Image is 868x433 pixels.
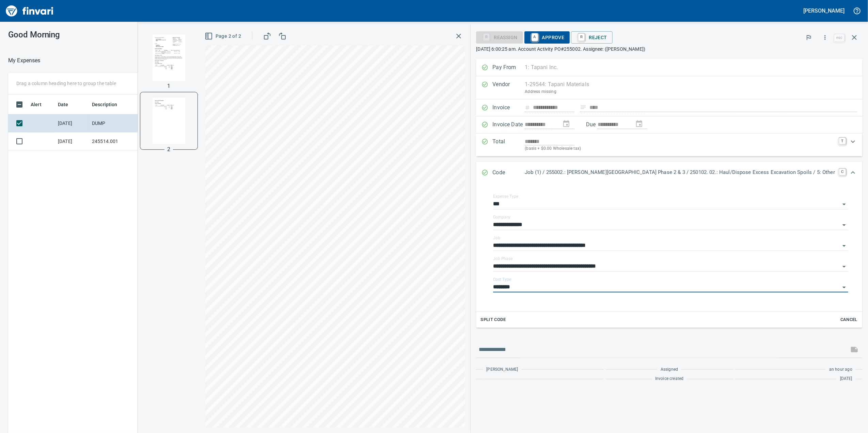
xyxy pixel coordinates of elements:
[802,5,846,16] button: [PERSON_NAME]
[846,341,863,358] span: This records your message into the invoice and notifies anyone mentioned
[839,262,849,271] button: Open
[493,215,511,219] label: Company
[31,100,42,109] span: Alert
[839,138,846,144] a: T
[525,169,835,176] p: Job (1) / 255002.: [PERSON_NAME][GEOGRAPHIC_DATA] Phase 2 & 3 / 250102. 02.: Haul/Dispose Excess ...
[492,138,525,152] p: Total
[834,34,845,42] a: esc
[206,32,241,41] span: Page 2 of 2
[577,32,607,43] span: Reject
[493,194,518,198] label: Expense Type
[839,283,849,292] button: Open
[525,145,835,152] p: (basis + $0.00 Wholesale tax)
[8,57,41,65] nav: breadcrumb
[31,100,50,109] span: Alert
[16,80,116,87] p: Drag a column heading here to group the table
[479,315,507,325] button: Split Code
[476,162,863,184] div: Expand
[92,100,117,109] span: Description
[476,133,863,156] div: Expand
[58,100,68,109] span: Date
[476,46,863,52] p: [DATE] 6:00:25 am. Account Activity PO#255002. Assignee: ([PERSON_NAME])
[92,100,126,109] span: Description
[146,35,192,81] img: Page 1
[493,277,511,282] label: Cost Type
[818,30,833,45] button: More
[4,3,55,19] img: Finvari
[55,114,89,132] td: [DATE]
[833,29,863,46] span: Close invoice
[829,366,852,373] span: an hour ago
[578,33,585,41] a: R
[55,132,89,150] td: [DATE]
[89,114,151,132] td: DUMP
[571,31,612,44] button: RReject
[203,30,244,43] button: Page 2 of 2
[480,316,506,324] span: Split Code
[493,236,500,240] label: Job
[486,366,518,373] span: [PERSON_NAME]
[840,375,852,382] span: [DATE]
[492,169,525,177] p: Code
[493,257,512,261] label: Job Phase
[801,30,816,45] button: Flag
[8,30,224,39] h3: Good Morning
[661,366,678,373] span: Assigned
[146,98,192,144] img: Page 2
[655,375,684,382] span: Invoice created
[838,315,860,325] button: Cancel
[8,57,41,65] p: My Expenses
[58,100,77,109] span: Date
[524,31,570,44] button: AApprove
[804,7,845,14] h5: [PERSON_NAME]
[839,199,849,209] button: Open
[532,33,538,41] a: A
[167,145,170,154] p: 2
[476,184,863,328] div: Expand
[839,241,849,251] button: Open
[840,316,858,324] span: Cancel
[167,82,170,90] p: 1
[89,132,151,150] td: 245514.001
[839,169,846,175] a: C
[530,32,565,43] span: Approve
[839,220,849,230] button: Open
[476,34,523,40] div: Reassign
